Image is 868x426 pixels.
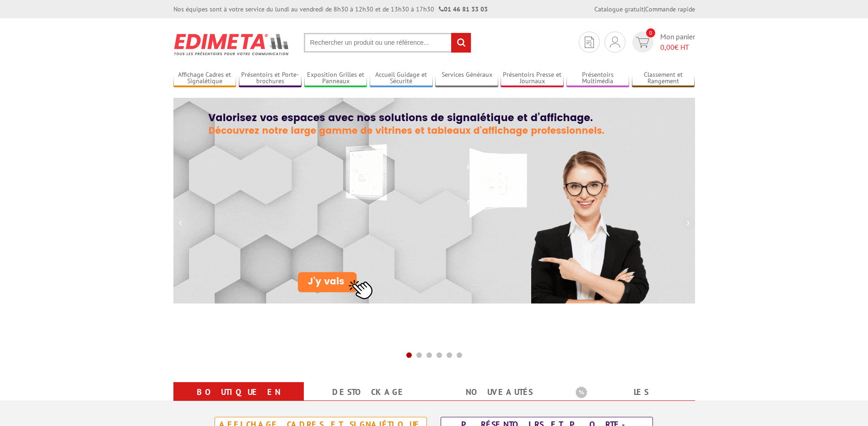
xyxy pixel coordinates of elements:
a: Accueil Guidage et Sécurité [370,71,433,86]
span: € HT [660,42,695,53]
a: Services Généraux [435,71,498,86]
a: Boutique en ligne [184,384,293,417]
img: devis rapide [585,37,594,48]
img: devis rapide [610,37,620,48]
b: Les promotions [576,384,690,402]
a: Présentoirs et Porte-brochures [239,71,302,86]
a: Les promotions [576,384,684,417]
strong: 01 46 81 33 03 [439,5,488,13]
a: Classement et Rangement [632,71,695,86]
a: devis rapide 0 Mon panier 0,00€ HT [630,32,695,53]
div: Nos équipes sont à votre service du lundi au vendredi de 8h30 à 12h30 et de 13h30 à 17h30 [173,5,488,14]
a: nouveautés [445,384,554,400]
input: rechercher [451,33,471,53]
img: Présentoir, panneau, stand - Edimeta - PLV, affichage, mobilier bureau, entreprise [173,27,290,61]
img: devis rapide [636,37,649,48]
input: Rechercher un produit ou une référence... [304,33,471,53]
a: Présentoirs Multimédia [566,71,630,86]
a: Affichage Cadres et Signalétique [173,71,237,86]
a: Exposition Grilles et Panneaux [304,71,367,86]
span: 0,00 [660,43,674,52]
span: Mon panier [660,32,695,53]
div: | [594,5,695,14]
span: 0 [646,28,655,37]
a: Commande rapide [645,5,695,13]
a: Présentoirs Presse et Journaux [501,71,564,86]
a: Catalogue gratuit [594,5,644,13]
a: Destockage [315,384,423,400]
